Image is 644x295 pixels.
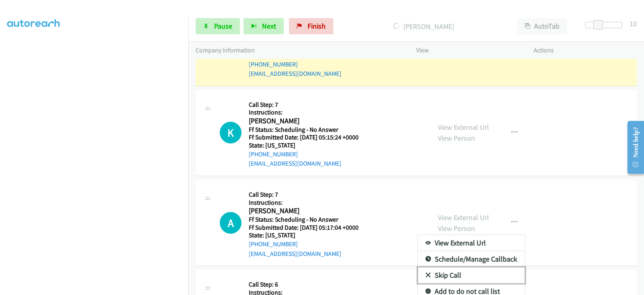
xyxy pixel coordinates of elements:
[418,251,525,267] a: Schedule/Manage Callback
[418,235,525,251] a: View External Url
[418,267,525,283] a: Skip Call
[621,115,644,179] iframe: Resource Center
